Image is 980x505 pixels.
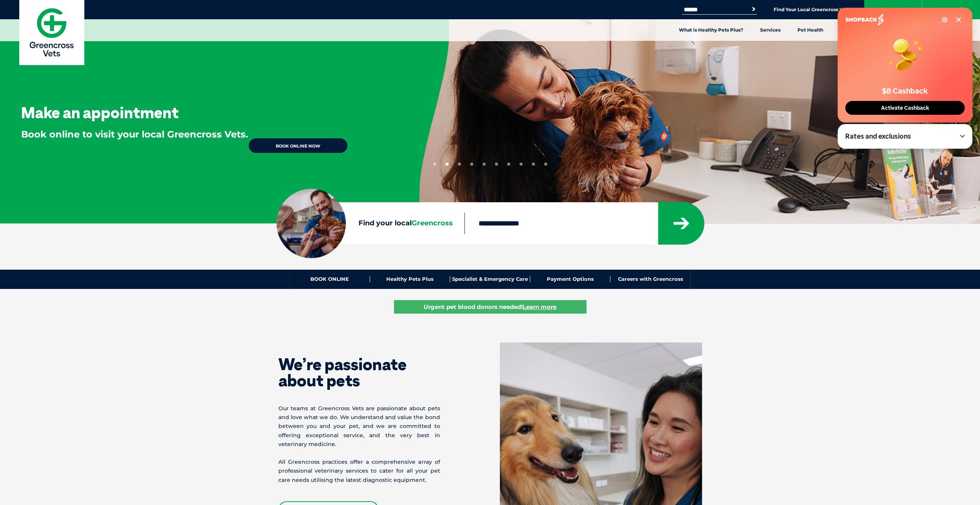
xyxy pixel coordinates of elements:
[482,163,486,166] button: 5 of 10
[774,7,848,13] a: Find Your Local Greencross Vet
[21,105,179,120] h3: Make an appointment
[532,163,535,166] button: 9 of 10
[832,19,877,41] a: Pet Articles
[670,19,752,41] a: What is Healthy Pets Plus?
[752,19,789,41] a: Services
[446,163,449,166] button: 2 of 10
[248,138,348,154] a: BOOK ONLINE NOW
[530,276,610,282] a: Payment Options
[278,356,440,389] h1: We’re passionate about pets
[290,276,370,282] a: BOOK ONLINE
[789,19,832,41] a: Pet Health
[458,163,461,166] button: 3 of 10
[21,128,248,154] p: Book online to visit your local Greencross Vets.
[412,219,453,227] span: Greencross
[544,163,547,166] button: 10 of 10
[470,163,473,166] button: 4 of 10
[276,218,464,229] label: Find your local
[495,163,498,166] button: 6 of 10
[523,303,556,310] u: Learn more
[278,458,440,485] p: All Greencross practices offer a comprehensive array of professional veterinary services to cater...
[507,163,510,166] button: 7 of 10
[450,276,530,282] a: Specialist & Emergency Care
[519,163,523,166] button: 8 of 10
[750,5,757,13] button: Search
[394,300,586,314] a: Urgent pet blood donors needed!Learn more
[278,404,440,449] p: Our teams at Greencross Vets are passionate about pets and love what we do. We understand and val...
[370,276,450,282] a: Healthy Pets Plus
[433,163,436,166] button: 1 of 10
[610,276,690,282] a: Careers with Greencross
